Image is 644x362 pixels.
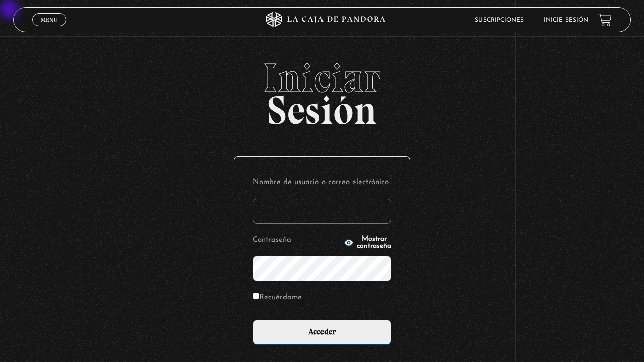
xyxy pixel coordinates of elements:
input: Acceder [253,320,391,345]
h2: Sesión [13,58,631,122]
label: Nombre de usuario o correo electrónico [253,175,391,191]
label: Contraseña [253,233,341,248]
label: Recuérdame [253,290,302,306]
span: Mostrar contraseña [357,236,391,250]
span: Iniciar [13,58,631,98]
a: View your shopping cart [598,13,612,27]
button: Mostrar contraseña [344,236,391,250]
span: Menu [41,17,57,23]
input: Recuérdame [253,293,259,299]
a: Inicie sesión [544,17,588,23]
span: Cerrar [38,25,61,32]
a: Suscripciones [475,17,524,23]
